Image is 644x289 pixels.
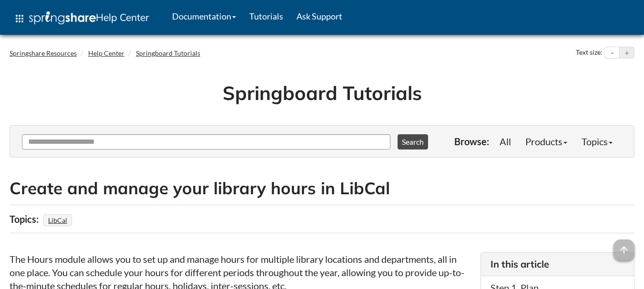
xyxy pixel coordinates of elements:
[10,177,634,200] h2: Create and manage your library hours in LibCal
[17,80,627,106] h1: Springboard Tutorials
[518,132,574,151] a: Products
[165,4,243,28] a: Documentation
[492,132,518,151] a: All
[574,132,620,151] a: Topics
[96,11,149,23] span: Help Center
[14,13,25,24] span: apps
[605,47,619,59] button: Decrease text size
[491,258,624,271] h3: In this article
[620,47,634,59] button: Increase text size
[47,213,69,227] a: LibCal
[7,4,156,33] a: apps Help Center
[29,11,96,24] img: Springshare
[88,49,124,57] a: Help Center
[574,47,604,59] div: Text size:
[398,134,428,149] button: Search
[613,240,634,252] a: arrow_upward
[613,239,634,260] span: arrow_upward
[290,4,349,28] a: Ask Support
[243,4,290,28] a: Tutorials
[10,210,41,228] div: Topics:
[454,135,489,148] p: Browse:
[136,49,200,57] a: Springboard Tutorials
[10,49,77,57] a: Springshare Resources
